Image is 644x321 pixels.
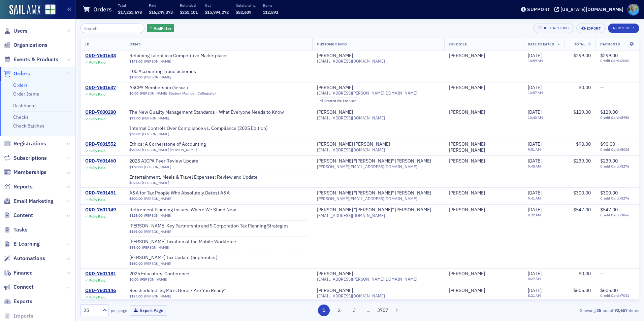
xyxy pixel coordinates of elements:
[129,245,140,250] span: $99.00
[144,229,171,234] a: [PERSON_NAME]
[449,141,518,153] span: J. Alan Taunton
[449,271,485,277] div: [PERSON_NAME]
[528,58,543,63] time: 10:59 AM
[627,4,639,15] span: Profile
[129,126,268,132] a: Internal Controls Over Compliance vs. Compliance (2025 Edition)
[85,271,116,277] a: ORD-7601181
[4,212,33,219] a: Content
[140,91,167,96] a: [PERSON_NAME]
[317,53,353,59] a: [PERSON_NAME]
[449,271,518,277] span: Rayla Black
[4,269,33,277] a: Finance
[85,85,116,91] a: ORD-7601637
[317,147,385,152] span: [EMAIL_ADDRESS][DOMAIN_NAME]
[528,287,542,293] span: [DATE]
[129,223,289,229] a: [PERSON_NAME] Key Partnership and S Corporation Tax Planning Strategies
[317,109,353,115] div: [PERSON_NAME]
[600,84,604,91] span: —
[129,85,214,91] a: ASCPA Membership (Annual)
[129,42,141,46] span: Items
[600,147,634,152] span: Credit Card x5008
[129,109,284,115] span: The New Quality Management Standards - What Everyone Needs to Know
[129,239,236,245] a: [PERSON_NAME] Taxation of the Mobile Workforce
[129,53,226,59] a: Retaining Talent in a Competitive Marketplace
[144,213,171,218] a: [PERSON_NAME]
[528,52,542,59] span: [DATE]
[600,42,620,46] span: Payments
[449,207,518,213] span: Bill Curlee
[129,197,142,201] span: $300.00
[89,92,105,97] div: Fully Paid
[573,158,591,164] span: $239.00
[4,140,46,147] a: Registrations
[85,53,116,59] div: ORD-7601638
[449,207,485,213] div: [PERSON_NAME]
[449,190,518,196] span: Tommy Crowley
[263,3,278,8] p: Items
[528,90,543,95] time: 10:57 AM
[4,41,47,49] a: Organizations
[140,277,167,282] a: [PERSON_NAME]
[449,42,467,46] span: Invoicee
[129,207,236,213] a: Retirement Planning Issues: Where We Stand Now
[129,174,258,180] span: Entertainment, Meals & Travel Expenses: Review and Update
[89,117,105,121] div: Fully Paid
[4,70,30,77] a: Orders
[85,207,116,213] div: ORD-7601149
[85,190,116,196] div: ORD-7601451
[154,25,171,31] span: Add Filter
[85,288,116,294] div: ORD-7601146
[129,69,214,75] span: 100 Accounting Fraud Schemes
[528,207,542,213] span: [DATE]
[129,271,214,277] span: 2025 Educators' Conference
[317,91,417,96] span: [EMAIL_ADDRESS][PERSON_NAME][DOMAIN_NAME]
[129,255,218,261] span: Lisa McKinney's Tax Update (September)
[449,53,518,59] span: Jared Rohn
[449,190,485,196] a: [PERSON_NAME]
[600,164,634,169] span: Credit Card x5276
[317,164,417,169] span: [PERSON_NAME][EMAIL_ADDRESS][DOMAIN_NAME]
[93,5,112,13] h1: Orders
[528,42,554,46] span: Date Created
[129,255,218,261] a: [PERSON_NAME] Tax Update (September)
[364,307,373,313] span: …
[579,84,591,91] span: $0.00
[528,164,541,169] time: 9:45 AM
[317,196,417,201] span: [PERSON_NAME][EMAIL_ADDRESS][DOMAIN_NAME]
[85,141,116,147] div: ORD-7601552
[4,255,45,262] a: Automations
[111,307,127,313] label: per page
[13,140,46,147] span: Registrations
[528,190,542,196] span: [DATE]
[449,288,485,294] a: [PERSON_NAME]
[129,190,230,196] span: A&A for Tax People Who Absolutely Detest A&A
[129,288,226,294] a: Rescheduled: SQMS is Here! - Are You Ready?
[236,9,251,15] span: $82,609
[130,305,167,316] button: Export Page
[13,27,28,35] span: Users
[142,181,169,185] a: [PERSON_NAME]
[205,9,229,15] span: $15,994,272
[89,166,105,170] div: Fully Paid
[528,141,542,147] span: [DATE]
[449,158,518,164] span: Tommy Crowley
[205,3,229,8] p: Net
[317,207,431,213] a: [PERSON_NAME] "[PERSON_NAME]" [PERSON_NAME]
[80,24,144,33] input: Search…
[528,158,542,164] span: [DATE]
[13,183,33,190] span: Reports
[13,91,39,97] a: Order Items
[180,9,198,15] span: $255,101
[129,85,214,91] span: ASCPA Membership
[89,214,105,219] div: Fully Paid
[129,116,140,120] span: $79.00
[13,123,44,129] a: Check Batches
[40,4,56,16] a: View Homepage
[600,196,634,201] span: Credit Card x5276
[449,109,485,115] a: [PERSON_NAME]
[333,305,345,316] button: 2
[528,271,542,277] span: [DATE]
